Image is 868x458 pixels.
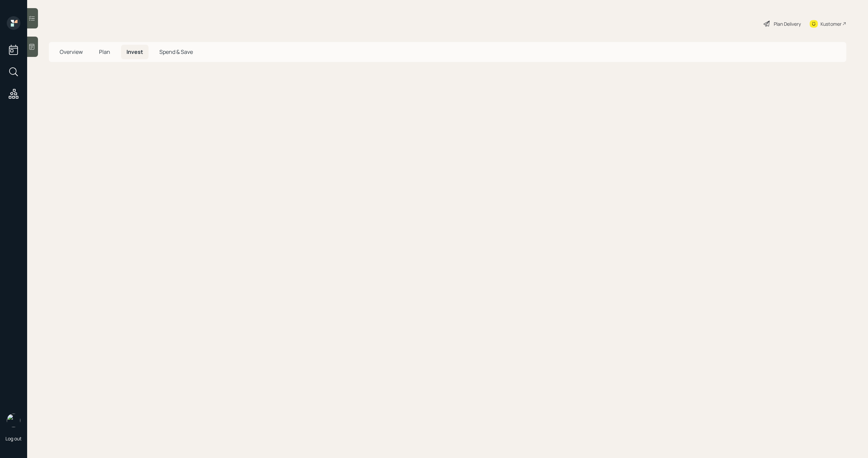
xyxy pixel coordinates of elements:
[821,20,842,27] div: Kustomer
[159,48,193,56] span: Spend & Save
[5,435,22,442] div: Log out
[774,20,801,27] div: Plan Delivery
[99,48,110,56] span: Plan
[60,48,83,56] span: Overview
[7,414,20,427] img: michael-russo-headshot.png
[126,48,143,56] span: Invest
